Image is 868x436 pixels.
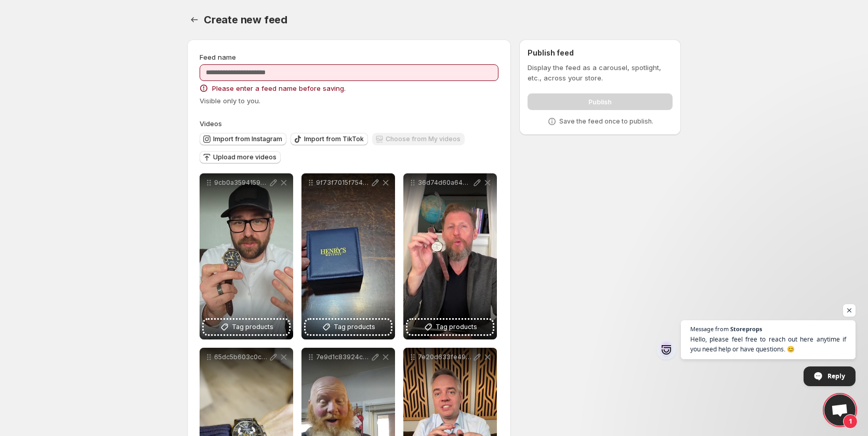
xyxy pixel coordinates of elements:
span: Upload more videos [213,153,277,161]
span: Tag products [334,322,375,332]
button: Tag products [204,320,289,334]
span: 1 [843,414,858,429]
button: Tag products [407,320,493,334]
span: Storeprops [730,326,762,332]
p: 36d74d60a6464b0da48a80015baaa809 [418,179,472,187]
span: Feed name [200,53,236,61]
span: Hello, please feel free to reach out here anytime if you need help or have questions. 😊 [690,334,846,354]
span: Reply [827,367,845,385]
button: Import from TikTok [291,133,368,145]
p: 7e9d1c83924c4f4f94cd205c505825b1 [316,353,370,361]
div: 36d74d60a6464b0da48a80015baaa809Tag products [403,173,497,339]
span: Tag products [436,322,477,332]
p: 9f73f7015f75497d83b1667289c16779 [316,179,370,187]
span: Create new feed [204,13,287,26]
span: Message from [690,326,729,332]
button: Tag products [306,320,391,334]
p: Display the feed as a carousel, spotlight, etc., across your store. [528,62,673,83]
p: 9cb0a359415942728615df883cc8fa54 [214,179,268,187]
span: Import from Instagram [213,135,282,143]
p: Save the feed once to publish. [559,117,653,126]
p: 7e20d633fe494fd5ab2c02e89e333c37 [418,353,472,361]
button: Settings [187,12,202,27]
span: Videos [200,119,222,128]
p: 65dc5b603c0c402dbb957a25793cc66b [214,353,268,361]
span: Visible only to you. [200,97,260,105]
span: Import from TikTok [304,135,364,143]
h2: Publish feed [528,48,673,58]
button: Upload more videos [200,151,281,163]
a: Open chat [824,394,856,426]
span: Tag products [232,322,273,332]
div: 9cb0a359415942728615df883cc8fa54Tag products [200,173,293,339]
div: 9f73f7015f75497d83b1667289c16779Tag products [301,173,395,339]
span: Please enter a feed name before saving. [212,83,346,93]
button: Import from Instagram [200,133,286,145]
